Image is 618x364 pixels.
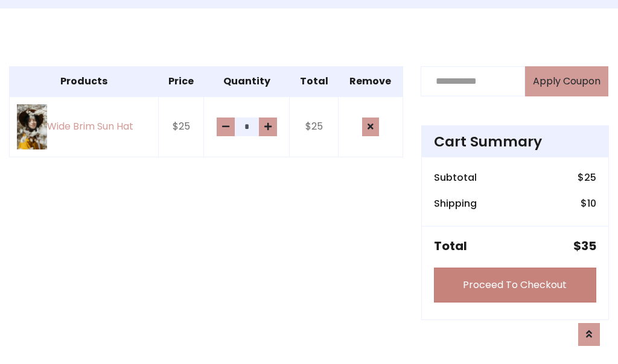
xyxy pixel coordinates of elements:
th: Remove [339,66,403,96]
span: 10 [587,196,596,210]
h6: Subtotal [434,172,477,183]
h6: $ [581,198,596,209]
th: Products [10,66,159,96]
a: Proceed To Checkout [434,268,596,303]
span: 25 [584,171,596,184]
h5: $ [573,239,596,253]
th: Price [158,66,204,96]
th: Quantity [204,66,289,96]
td: $25 [158,96,204,157]
h6: Shipping [434,198,477,209]
th: Total [289,66,338,96]
button: Apply Coupon [525,66,608,96]
span: 35 [581,237,596,254]
h5: Total [434,239,467,253]
td: $25 [289,96,338,157]
h4: Cart Summary [434,133,596,150]
a: Wide Brim Sun Hat [17,104,151,149]
h6: $ [578,172,596,183]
